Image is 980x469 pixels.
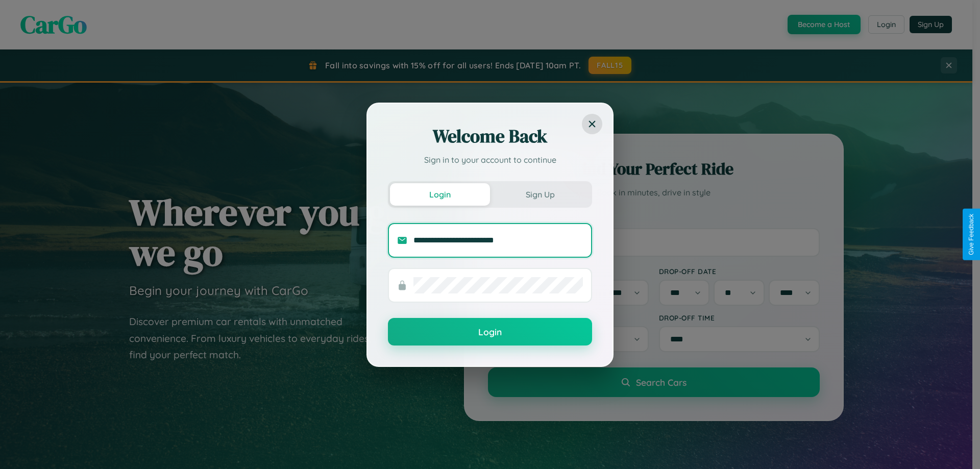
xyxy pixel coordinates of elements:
[390,183,490,206] button: Login
[968,214,975,255] div: Give Feedback
[388,124,592,149] h2: Welcome Back
[490,183,590,206] button: Sign Up
[388,318,592,345] button: Login
[388,154,592,166] p: Sign in to your account to continue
